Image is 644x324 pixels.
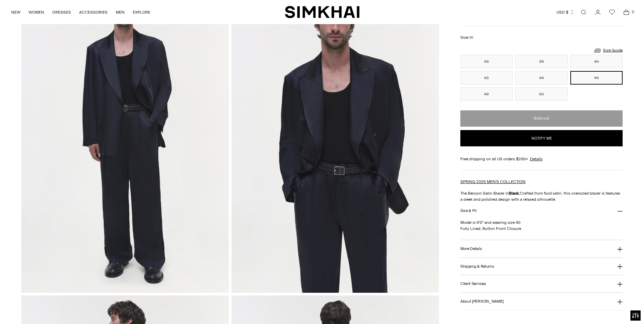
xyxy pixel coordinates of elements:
a: SIMKHAI [285,5,360,19]
strong: Black. [509,191,520,196]
button: More Details [460,240,623,257]
h3: About [PERSON_NAME] [460,299,504,304]
a: Wishlist [605,5,619,19]
button: Notify me [460,130,623,146]
button: Client Services [460,275,623,292]
a: WOMEN [29,5,44,20]
a: Open cart modal [620,5,633,19]
button: USD $ [556,5,574,20]
a: Details [530,156,542,162]
button: 48 [460,87,513,101]
span: 46 [469,35,473,40]
h3: Size & Fit [460,209,477,213]
button: 38 [515,55,568,68]
button: 46 [570,71,623,85]
button: 40 [570,55,623,68]
a: Size Guide [593,46,623,55]
h3: More Details [460,247,482,251]
p: Model is 6'0" and wearing size 40 Fully Lined, Button Front Closure [460,219,623,232]
button: 42 [460,71,513,85]
button: About [PERSON_NAME] [460,293,623,310]
button: 44 [515,71,568,85]
a: EXPLORE [133,5,150,20]
a: NEW [11,5,20,20]
button: Shipping & Returns [460,258,623,275]
a: DRESSES [52,5,71,20]
a: MEN [116,5,125,20]
label: Size: [460,34,473,41]
h3: Client Services [460,282,486,286]
a: SPRING 2025 MEN'S COLLECTION [460,179,526,184]
div: Free shipping on all US orders $200+ [460,156,623,162]
p: The Benson Satin Blazer in Crafted from fluid satin, this oversized blazer is features a sleek an... [460,190,623,202]
a: ACCESSORIES [79,5,108,20]
button: 50 [515,87,568,101]
button: 36 [460,55,513,68]
a: Go to the account page [591,5,605,19]
h3: Shipping & Returns [460,264,494,269]
button: Size & Fit [460,202,623,220]
a: Open search modal [577,5,590,19]
span: 0 [630,9,636,15]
